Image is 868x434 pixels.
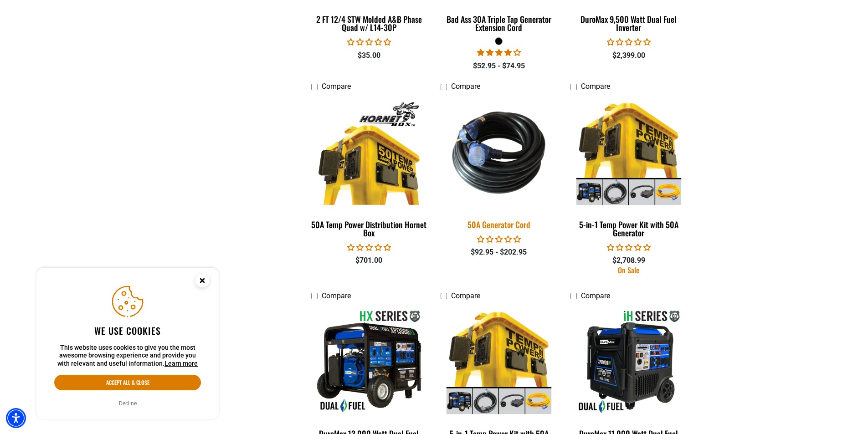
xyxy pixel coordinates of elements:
span: Compare [451,82,480,91]
a: 50A Temp Power Distribution Hornet Box 50A Temp Power Distribution Hornet Box [311,96,427,242]
span: 4.00 stars [477,48,521,57]
a: 5-in-1 Temp Power Kit with 50A Generator 5-in-1 Temp Power Kit with 50A Generator [570,96,687,242]
div: $35.00 [311,50,427,61]
div: 50A Generator Cord [441,220,557,229]
div: Bad Ass 30A Triple Tap Generator Extension Cord [441,15,557,31]
span: Compare [581,82,610,91]
div: $2,708.99 [570,255,687,266]
span: 0.00 stars [607,38,651,46]
div: $92.95 - $202.95 [441,247,557,258]
button: Accept all & close [54,375,201,390]
img: 5-in-1 Temp Power Kit with 50A Generator [571,100,686,205]
span: Compare [322,82,351,91]
h2: We use cookies [54,325,201,337]
div: $2,399.00 [570,50,687,61]
div: $52.95 - $74.95 [441,61,557,71]
img: DuroMax 13,000 Watt Dual Fuel Generator [312,309,426,414]
img: 5-in-1 Temp Power Kit with 50A Inverter [442,309,556,414]
span: 0.00 stars [347,38,391,46]
div: 5-in-1 Temp Power Kit with 50A Generator [570,220,687,237]
img: DuroMax 11,000 Watt Dual Fuel Inverter [571,309,686,414]
a: 50A Generator Cord 50A Generator Cord [441,96,557,234]
span: 0.00 stars [347,243,391,252]
button: Decline [116,399,139,408]
span: Compare [451,291,480,300]
div: DuroMax 9,500 Watt Dual Fuel Inverter [570,15,687,31]
span: Compare [322,291,351,300]
span: Compare [581,291,610,300]
div: Accessibility Menu [6,408,26,428]
span: 0.00 stars [477,235,521,244]
aside: Cookie Consent [36,268,219,420]
a: This website uses cookies to give you the most awesome browsing experience and provide you with r... [164,360,198,367]
div: 50A Temp Power Distribution Hornet Box [311,220,427,237]
img: 50A Temp Power Distribution Hornet Box [312,100,426,205]
img: 50A Generator Cord [435,94,563,211]
span: 0.00 stars [607,243,651,252]
p: This website uses cookies to give you the most awesome browsing experience and provide you with r... [54,344,201,368]
div: 2 FT 12/4 STW Molded A&B Phase Quad w/ L14-30P [311,15,427,31]
button: Close this option [186,268,219,296]
div: $701.00 [311,255,427,266]
div: On Sale [570,266,687,274]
